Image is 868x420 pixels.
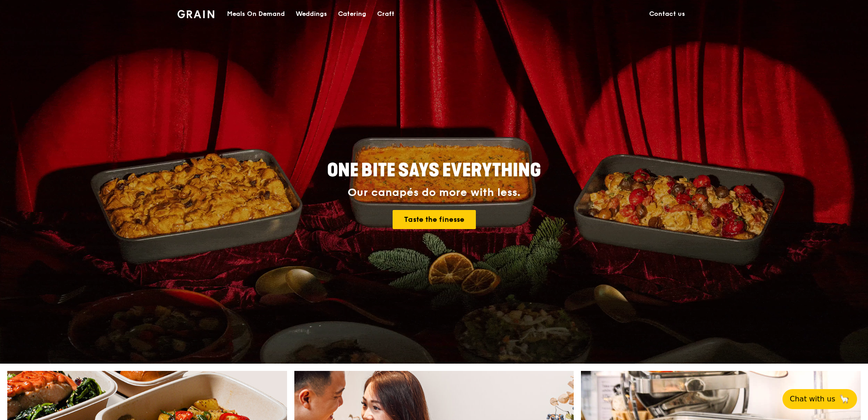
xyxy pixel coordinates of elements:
a: Contact us [644,0,691,28]
a: Craft [372,0,400,28]
div: Our canapés do more with less. [270,186,598,199]
span: 🦙 [839,394,850,405]
div: Catering [338,0,366,28]
span: Chat with us [790,394,835,405]
a: Weddings [290,0,333,28]
div: Craft [377,0,394,28]
div: Meals On Demand [227,0,285,28]
button: Chat with us🦙 [782,389,857,409]
div: Weddings [296,0,327,28]
span: ONE BITE SAYS EVERYTHING [327,160,541,181]
img: Grain [177,10,214,18]
a: Taste the finesse [393,210,476,229]
a: Catering [333,0,372,28]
